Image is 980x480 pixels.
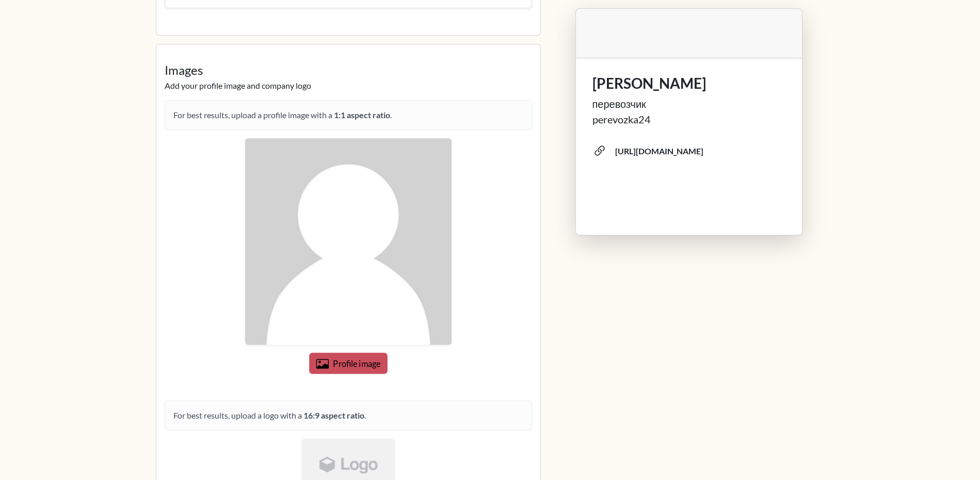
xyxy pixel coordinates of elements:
[592,75,785,92] h1: [PERSON_NAME]
[165,79,532,92] p: Add your profile image and company logo
[553,8,825,260] div: Lynkle card preview
[334,110,390,120] strong: 1:1 aspect ratio
[592,112,785,127] div: perevozka24
[303,410,364,420] strong: 16:9 aspect ratio
[309,353,388,374] button: Profile image
[615,146,703,158] div: [URL][DOMAIN_NAME]
[592,97,785,112] div: перевозчик
[165,100,532,130] div: For best results, upload a profile image with a .
[333,359,380,369] span: Profile image
[592,136,794,168] span: [URL][DOMAIN_NAME]
[165,401,532,430] div: For best results, upload a logo with a .
[165,61,532,79] legend: Images
[245,138,452,345] img: pfp-placeholder.jpg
